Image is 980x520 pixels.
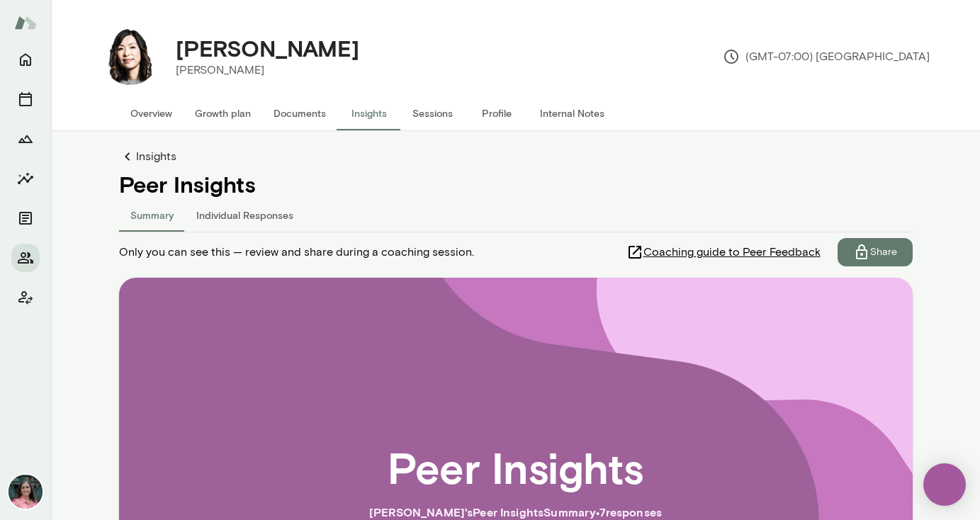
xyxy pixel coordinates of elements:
a: Insights [119,148,913,165]
p: [PERSON_NAME] [176,62,359,79]
button: Documents [11,204,40,232]
img: Michelle Rangel [9,475,43,509]
img: Mento [14,9,37,36]
span: • 7 response s [596,505,662,519]
a: Coaching guide to Peer Feedback [626,238,838,266]
button: Profile [465,96,529,130]
img: Angela Byers [102,28,159,85]
button: Individual Responses [185,198,305,232]
h4: [PERSON_NAME] [176,35,359,62]
button: Sessions [11,85,40,113]
span: [PERSON_NAME] 's Peer Insights Summary [369,505,596,519]
h4: Peer Insights [119,171,913,198]
div: responses-tab [119,198,913,232]
button: Share [838,238,913,266]
span: Coaching guide to Peer Feedback [643,244,821,261]
button: Insights [337,96,401,130]
span: Only you can see this — review and share during a coaching session. [119,244,474,261]
button: Growth plan [184,96,262,130]
button: Overview [119,96,184,130]
button: Home [11,45,40,74]
button: Members [11,244,40,272]
button: Insights [11,164,40,193]
button: Sessions [401,96,465,130]
button: Client app [11,283,40,312]
h2: Peer Insights [388,441,643,492]
p: (GMT-07:00) [GEOGRAPHIC_DATA] [723,48,930,65]
button: Summary [119,198,185,232]
button: Documents [262,96,337,130]
button: Internal Notes [529,96,616,130]
p: Share [870,245,897,259]
button: Growth Plan [11,125,40,153]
